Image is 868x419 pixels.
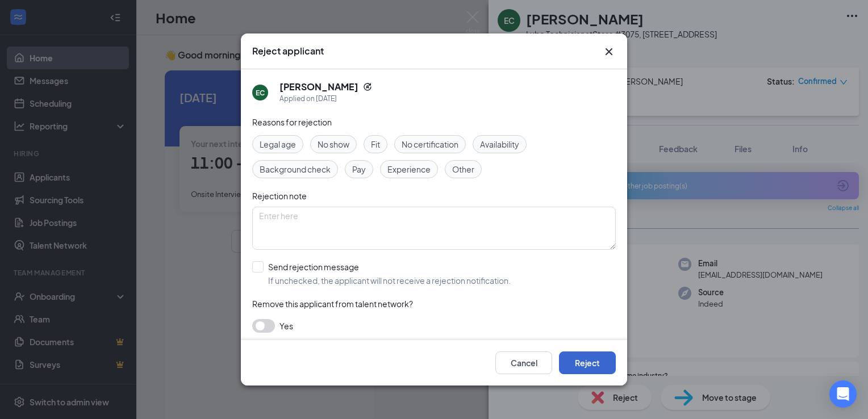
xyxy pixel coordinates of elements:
svg: Reapply [363,82,372,91]
div: EC [256,88,265,98]
div: Applied on [DATE] [279,93,372,104]
div: Open Intercom Messenger [829,380,857,408]
span: Background check [260,163,331,175]
svg: Cross [602,45,616,58]
h5: [PERSON_NAME] [279,81,358,93]
button: Reject [559,351,616,374]
h3: Reject applicant [252,45,324,57]
span: Other [452,163,474,175]
button: Cancel [495,351,552,374]
span: No certification [402,138,458,150]
span: Fit [371,138,380,150]
span: Yes [279,319,293,333]
span: Availability [480,138,519,150]
span: Reasons for rejection [252,117,332,127]
span: No show [318,138,349,150]
span: Legal age [260,138,296,150]
span: Experience [387,163,431,175]
span: Rejection note [252,191,307,201]
span: Remove this applicant from talent network? [252,299,413,309]
button: Close [602,45,616,58]
span: Pay [352,163,366,175]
